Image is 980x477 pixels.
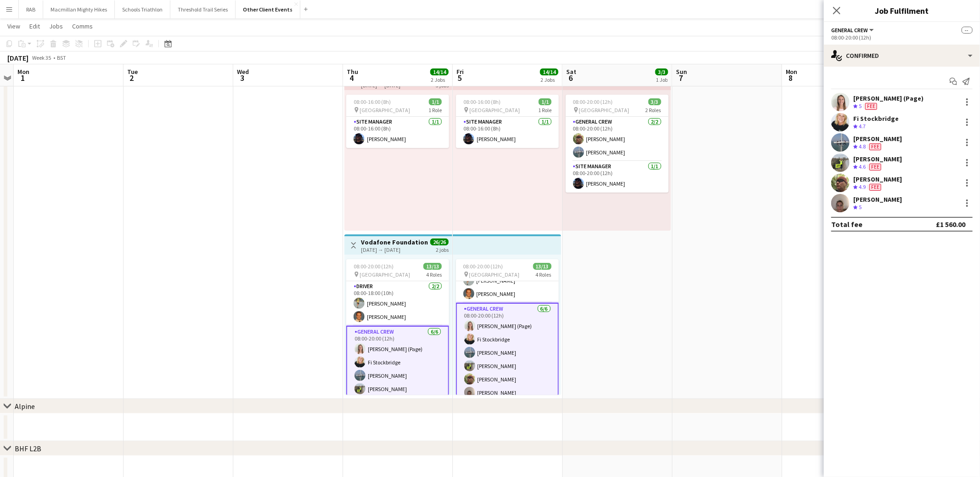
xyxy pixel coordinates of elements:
[29,22,40,30] span: Edit
[354,263,394,270] span: 08:00-20:00 (12h)
[566,117,669,161] app-card-role: General Crew2/208:00-20:00 (12h)[PERSON_NAME][PERSON_NAME]
[786,68,798,76] span: Mon
[655,68,668,75] span: 3/3
[867,143,883,151] div: Crew has different fees then in role
[361,238,428,246] h3: Vodafone Foundation
[859,143,866,150] span: 4.8
[26,20,44,32] a: Edit
[30,54,53,61] span: Week 35
[540,68,558,75] span: 14/14
[936,220,965,229] div: £1 560.00
[360,107,410,114] span: [GEOGRAPHIC_DATA]
[354,98,391,105] span: 08:00-16:00 (8h)
[456,259,559,395] app-job-card: 08:00-20:00 (12h)13/13 [GEOGRAPHIC_DATA]4 RolesDriver2/208:00-18:00 (10h)[PERSON_NAME][PERSON_NAM...
[361,246,428,253] div: [DATE] → [DATE]
[15,402,35,411] div: Alpine
[533,263,552,270] span: 13/13
[824,45,980,67] div: Confirmed
[869,143,881,150] span: Fee
[831,27,875,34] button: General Crew
[853,155,902,163] div: [PERSON_NAME]
[430,68,449,75] span: 14/14
[456,95,559,148] app-job-card: 08:00-16:00 (8h)1/1 [GEOGRAPHIC_DATA]1 RoleSite Manager1/108:00-16:00 (8h)[PERSON_NAME]
[455,73,464,83] span: 5
[831,34,973,41] div: 08:00-20:00 (12h)
[867,163,883,171] div: Crew has different fees then in role
[16,73,29,83] span: 1
[853,94,924,102] div: [PERSON_NAME] (Page)
[7,53,28,62] div: [DATE]
[236,0,300,18] button: Other Client Events
[869,184,881,191] span: Fee
[43,0,115,18] button: Macmillan Mighty Hikes
[170,0,236,18] button: Threshold Trail Series
[346,326,449,426] app-card-role: General Crew6/608:00-20:00 (12h)[PERSON_NAME] (Page)Fi Stockbridge[PERSON_NAME][PERSON_NAME]
[853,135,902,143] div: [PERSON_NAME]
[648,98,661,105] span: 3/3
[579,107,630,114] span: [GEOGRAPHIC_DATA]
[456,68,464,76] span: Fri
[360,271,410,278] span: [GEOGRAPHIC_DATA]
[853,195,902,204] div: [PERSON_NAME]
[463,263,503,270] span: 08:00-20:00 (12h)
[865,103,877,110] span: Fee
[853,175,902,183] div: [PERSON_NAME]
[962,27,973,34] span: --
[7,22,20,30] span: View
[15,444,41,453] div: BHF L2B
[859,123,866,130] span: 4.7
[867,183,883,191] div: Crew has different fees then in role
[346,281,449,326] app-card-role: Driver2/208:00-18:00 (10h)[PERSON_NAME][PERSON_NAME]
[456,117,559,148] app-card-role: Site Manager1/108:00-16:00 (8h)[PERSON_NAME]
[573,98,613,105] span: 08:00-20:00 (12h)
[859,183,866,190] span: 4.9
[347,68,358,76] span: Thu
[236,73,249,83] span: 3
[429,98,442,105] span: 1/1
[784,73,798,83] span: 8
[656,76,668,83] div: 1 Job
[127,68,138,76] span: Tue
[863,102,879,110] div: Crew has different fees then in role
[19,0,43,18] button: RAB
[536,271,552,278] span: 4 Roles
[853,114,899,123] div: Fi Stockbridge
[49,22,63,30] span: Jobs
[538,107,552,114] span: 1 Role
[566,161,669,193] app-card-role: Site Manager1/108:00-20:00 (12h)[PERSON_NAME]
[831,220,862,229] div: Total fee
[115,0,170,18] button: Schools Triathlon
[4,20,24,32] a: View
[824,5,980,17] h3: Job Fulfilment
[469,107,520,114] span: [GEOGRAPHIC_DATA]
[436,245,449,253] div: 2 jobs
[859,163,866,170] span: 4.6
[72,22,93,30] span: Comms
[237,68,249,76] span: Wed
[859,204,862,210] span: 5
[869,164,881,170] span: Fee
[346,117,449,148] app-card-role: Site Manager1/108:00-16:00 (8h)[PERSON_NAME]
[565,73,576,83] span: 6
[57,54,66,61] div: BST
[17,68,29,76] span: Mon
[431,76,448,83] div: 2 Jobs
[45,20,67,32] a: Jobs
[566,68,576,76] span: Sat
[430,238,449,245] span: 26/26
[463,98,501,105] span: 08:00-16:00 (8h)
[426,271,442,278] span: 4 Roles
[541,76,558,83] div: 2 Jobs
[539,98,552,105] span: 1/1
[346,259,449,395] app-job-card: 08:00-20:00 (12h)13/13 [GEOGRAPHIC_DATA]4 RolesDriver2/208:00-18:00 (10h)[PERSON_NAME][PERSON_NAM...
[566,95,669,193] app-job-card: 08:00-20:00 (12h)3/3 [GEOGRAPHIC_DATA]2 RolesGeneral Crew2/208:00-20:00 (12h)[PERSON_NAME][PERSON...
[423,263,442,270] span: 13/13
[675,73,687,83] span: 7
[428,107,442,114] span: 1 Role
[346,95,449,148] app-job-card: 08:00-16:00 (8h)1/1 [GEOGRAPHIC_DATA]1 RoleSite Manager1/108:00-16:00 (8h)[PERSON_NAME]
